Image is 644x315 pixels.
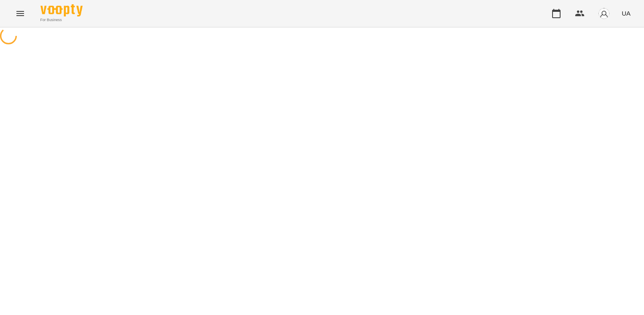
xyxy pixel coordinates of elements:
[40,4,83,16] img: Voopty Logo
[40,17,83,23] span: For Business
[618,5,634,21] button: UA
[622,9,631,18] span: UA
[10,3,30,24] button: Menu
[598,8,610,19] img: avatar_s.png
